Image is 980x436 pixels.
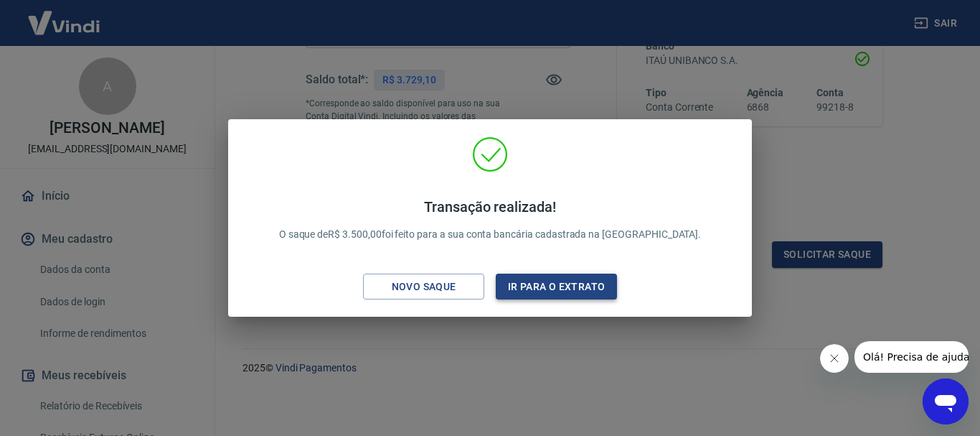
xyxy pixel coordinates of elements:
[923,379,969,425] iframe: Botão para abrir a janela de mensagens
[9,10,121,22] span: Olá! Precisa de ajuda?
[374,278,473,296] div: Novo saque
[854,341,969,373] iframe: Mensagem da empresa
[279,198,702,242] p: O saque de R$ 3.500,00 foi feito para a sua conta bancária cadastrada na [GEOGRAPHIC_DATA].
[820,344,849,373] iframe: Fechar mensagem
[279,198,702,215] h4: Transação realizada!
[363,274,484,300] button: Novo saque
[496,274,617,300] button: Ir para o extrato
